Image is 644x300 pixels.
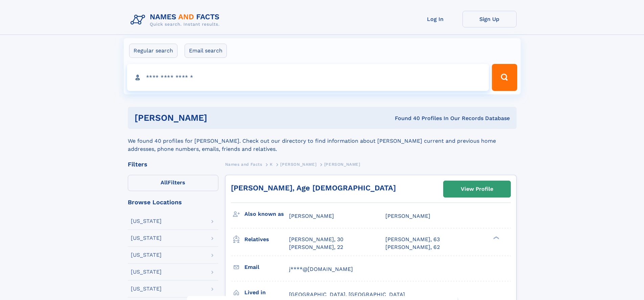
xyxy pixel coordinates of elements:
[231,184,396,192] a: [PERSON_NAME], Age [DEMOGRAPHIC_DATA]
[128,161,218,167] div: Filters
[244,287,289,298] h3: Lived in
[385,244,440,251] a: [PERSON_NAME], 62
[131,286,162,292] div: [US_STATE]
[289,213,334,219] span: [PERSON_NAME]
[128,11,225,29] img: Logo Names and Facts
[289,291,405,298] span: [GEOGRAPHIC_DATA], [GEOGRAPHIC_DATA]
[244,261,289,273] h3: Email
[301,115,510,122] div: Found 40 Profiles In Our Records Database
[492,236,500,240] div: ❯
[131,218,162,224] div: [US_STATE]
[161,179,168,186] span: All
[408,11,462,27] a: Log In
[185,44,227,58] label: Email search
[129,44,177,58] label: Regular search
[135,114,301,122] h1: [PERSON_NAME]
[280,160,316,168] a: [PERSON_NAME]
[324,162,360,167] span: [PERSON_NAME]
[131,252,162,258] div: [US_STATE]
[270,160,273,168] a: K
[128,175,218,191] label: Filters
[492,64,517,91] button: Search Button
[385,213,430,219] span: [PERSON_NAME]
[128,129,517,153] div: We found 40 profiles for [PERSON_NAME]. Check out our directory to find information about [PERSON...
[131,269,162,275] div: [US_STATE]
[444,181,510,197] a: View Profile
[244,208,289,220] h3: Also known as
[127,64,489,91] input: search input
[289,244,343,251] a: [PERSON_NAME], 22
[225,160,262,168] a: Names and Facts
[270,162,273,167] span: K
[385,236,440,243] a: [PERSON_NAME], 63
[289,236,343,243] a: [PERSON_NAME], 30
[128,199,218,205] div: Browse Locations
[280,162,316,167] span: [PERSON_NAME]
[131,235,162,241] div: [US_STATE]
[462,11,517,27] a: Sign Up
[461,181,493,197] div: View Profile
[244,234,289,245] h3: Relatives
